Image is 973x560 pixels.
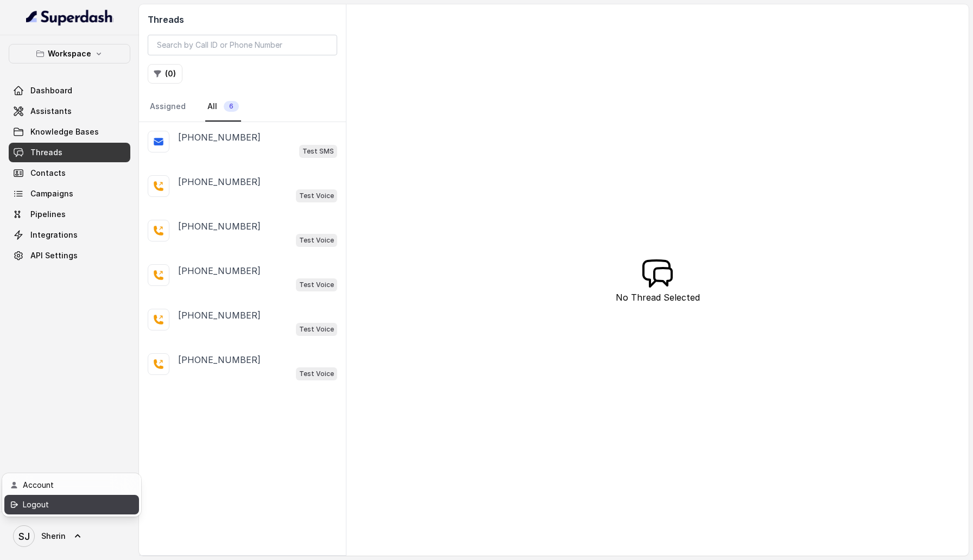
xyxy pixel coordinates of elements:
[9,521,130,551] a: Sherin
[23,479,115,492] div: Account
[41,531,66,542] span: Sherin
[18,531,30,542] text: SJ
[2,473,141,517] div: Sherin
[23,498,115,511] div: Logout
